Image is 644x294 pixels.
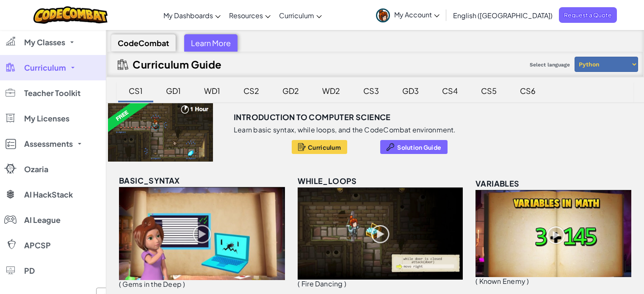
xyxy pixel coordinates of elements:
[274,81,307,101] div: GD2
[473,81,505,101] div: CS5
[394,10,439,19] span: My Account
[119,280,121,289] span: (
[344,279,346,288] span: )
[163,11,213,20] span: My Dashboards
[184,34,238,52] div: Learn More
[118,59,128,70] img: IconCurriculumGuide.svg
[394,81,427,101] div: GD3
[475,277,478,286] span: (
[196,81,229,101] div: WD1
[355,81,387,101] div: CS3
[119,176,180,185] span: basic_syntax
[122,280,182,289] span: Gems in the Deep
[298,187,463,280] img: while_loops_unlocked.png
[527,277,529,286] span: )
[120,81,151,101] div: CS1
[24,38,65,46] span: My Classes
[526,58,573,71] span: Select language
[308,144,341,151] span: Curriculum
[434,81,466,101] div: CS4
[24,191,73,198] span: AI HackStack
[24,89,80,97] span: Teacher Toolkit
[24,140,73,148] span: Assessments
[111,34,176,52] div: CodeCombat
[234,126,456,134] p: Learn basic syntax, while loops, and the CodeCombat environment.
[376,8,390,22] img: avatar
[279,11,314,20] span: Curriculum
[235,81,268,101] div: CS2
[24,64,66,71] span: Curriculum
[372,2,444,28] a: My Account
[24,216,61,224] span: AI League
[24,165,48,173] span: Ozaria
[234,111,391,124] h3: Introduction to Computer Science
[229,11,263,20] span: Resources
[511,81,544,101] div: CS6
[453,11,553,20] span: English ([GEOGRAPHIC_DATA])
[559,7,617,23] a: Request a Quote
[183,280,185,289] span: )
[475,190,631,277] img: variables_unlocked.png
[298,279,300,288] span: (
[475,179,520,188] span: variables
[449,4,557,27] a: English ([GEOGRAPHIC_DATA])
[119,187,285,280] img: basic_syntax_unlocked.png
[301,279,343,288] span: Fire Dancing
[159,4,225,27] a: My Dashboards
[158,81,189,101] div: GD1
[397,144,441,151] span: Solution Guide
[292,140,347,154] button: Curriculum
[225,4,275,27] a: Resources
[133,58,222,70] h2: Curriculum Guide
[298,176,357,186] span: while_loops
[380,140,448,154] button: Solution Guide
[275,4,326,27] a: Curriculum
[33,6,108,24] img: CodeCombat logo
[314,81,348,101] div: WD2
[479,277,526,286] span: Known Enemy
[24,115,69,122] span: My Licenses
